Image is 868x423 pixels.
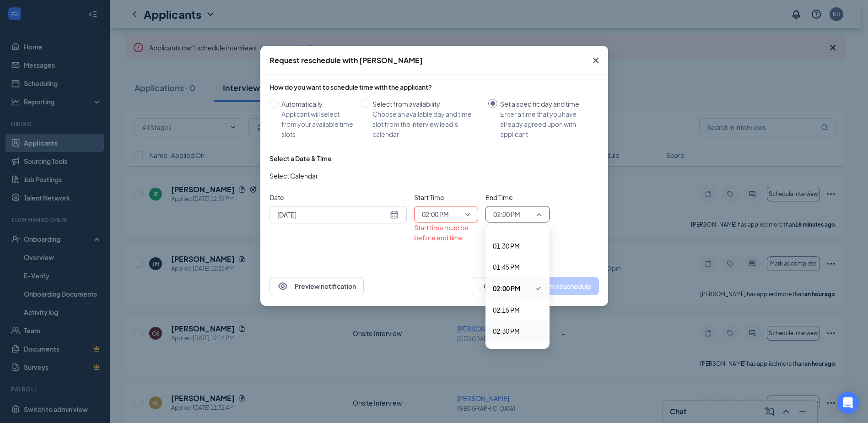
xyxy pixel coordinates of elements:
button: Close [583,46,608,75]
div: Applicant will select from your available time slots [281,109,353,139]
svg: Cross [590,55,601,66]
span: 02:00 PM [493,283,520,293]
span: Date [270,192,407,202]
span: End Time [485,192,550,202]
span: 02:00 PM [493,207,520,221]
svg: Checkmark [535,283,542,294]
div: Select a Date & Time [270,154,332,163]
button: Cancel [472,277,518,295]
span: 02:30 PM [493,326,520,336]
div: Open Intercom Messenger [837,392,859,414]
div: Automatically [281,99,353,109]
div: How do you want to schedule time with the applicant? [270,82,599,92]
div: Select from availability [372,99,481,109]
span: 01:45 PM [493,262,520,272]
div: Enter a time that you have already agreed upon with applicant [500,109,592,139]
span: 01:30 PM [493,241,520,251]
span: Start Time [414,192,478,202]
input: Aug 29, 2025 [277,210,388,220]
button: Confirm reschedule [523,277,599,295]
svg: Eye [277,281,288,292]
div: Set a specific day and time [500,99,592,109]
div: Choose an available day and time slot from the interview lead’s calendar [372,109,481,139]
span: 02:15 PM [493,305,520,315]
span: Select Calendar [270,171,318,181]
span: 02:00 PM [422,207,449,221]
button: EyePreview notification [270,277,364,295]
div: Start time must be before end time [414,222,478,243]
div: Request reschedule with [PERSON_NAME] [270,55,423,65]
